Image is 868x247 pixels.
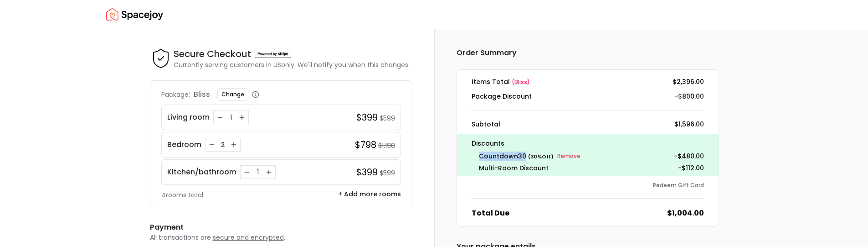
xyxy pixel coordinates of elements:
p: Currently serving customers in US only. We'll notify you when this changes. [174,60,410,69]
dd: -$112.00 [678,163,704,173]
dd: $1,004.00 [667,208,704,219]
a: Spacejoy [106,5,163,24]
h4: Secure Checkout [174,47,251,60]
small: $1,198 [378,141,395,150]
dt: Total Due [472,208,509,219]
p: Living room [167,112,210,123]
h4: $399 [356,166,378,179]
small: $599 [380,168,395,178]
p: Package: [161,90,190,99]
span: secure and encrypted [213,233,284,242]
small: $599 [380,114,395,123]
small: Remove [557,152,580,160]
dd: $1,596.00 [674,120,704,129]
button: Increase quantity for Living room [237,113,247,122]
p: bliss [194,89,210,100]
button: + Add more rooms [338,189,401,199]
div: 1 [253,168,262,177]
dt: Multi-Room Discount [479,163,549,173]
dt: Package Discount [472,92,532,101]
small: ( 30 % Off) [528,153,554,160]
p: Bedroom [167,139,201,150]
p: Kitchen/bathroom [167,167,236,178]
div: 2 [218,140,227,149]
h6: Order Summary [457,47,719,58]
h6: Payment [150,222,412,233]
button: Redeem Gift Card [653,182,704,189]
dt: Subtotal [472,120,500,129]
button: Decrease quantity for Bedroom [207,140,216,149]
span: ( bliss ) [512,78,530,86]
button: Decrease quantity for Living room [216,113,225,122]
p: 4 rooms total [161,190,203,200]
dd: $2,396.00 [673,77,704,86]
button: Increase quantity for Kitchen/bathroom [264,168,273,177]
div: 1 [226,113,236,122]
p: All transactions are . [150,233,412,242]
button: Change [217,88,248,101]
h4: $798 [355,138,376,151]
img: Powered by stripe [255,50,291,58]
span: countdown30 [479,152,526,161]
img: Spacejoy Logo [106,5,163,24]
button: Increase quantity for Bedroom [229,140,238,149]
button: Decrease quantity for Kitchen/bathroom [242,168,252,177]
dt: Items Total [472,77,530,86]
dd: -$800.00 [674,92,704,101]
h4: $399 [356,111,378,124]
p: Discounts [472,138,704,149]
p: - $480.00 [674,151,704,162]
